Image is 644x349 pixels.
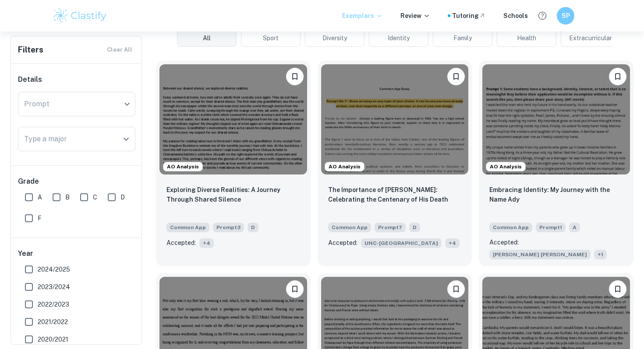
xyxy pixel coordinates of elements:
[536,223,566,232] span: Prompt 1
[38,192,42,202] span: A
[569,223,580,232] span: A
[325,163,364,171] span: AO Analysis
[166,185,300,204] p: Exploring Diverse Realities: A Journey Through Shared Silence
[203,33,211,43] span: All
[557,7,574,24] button: SP
[38,213,42,223] span: F
[248,223,258,232] span: D
[328,185,462,204] p: The Importance of Italo Calvino: Celebrating the Centenary of His Death
[163,163,202,171] span: AO Analysis
[609,68,626,85] button: Bookmark
[38,265,70,274] span: 2024/2025
[263,33,279,43] span: Sport
[486,163,525,171] span: AO Analysis
[445,238,460,248] span: + 4
[482,64,630,174] img: undefined Common App example thumbnail: Embracing Identity: My Journey with the
[489,223,532,232] span: Common App
[166,238,196,248] p: Accepted:
[322,33,347,43] span: Diversity
[18,44,43,56] h6: Filters
[400,11,430,21] p: Review
[286,280,304,298] button: Bookmark
[489,250,591,259] span: [PERSON_NAME] [PERSON_NAME]
[156,61,311,266] a: AO AnalysisBookmarkExploring Diverse Realities: A Journey Through Shared SilenceCommon AppPrompt3...
[321,64,469,174] img: undefined Common App example thumbnail: The Importance of Italo Calvino: Celebra
[38,282,70,292] span: 2023/2024
[159,64,307,174] img: undefined Common App example thumbnail: Exploring Diverse Realities: A Journey T
[489,185,623,204] p: Embracing Identity: My Journey with the Name Ady
[453,33,472,43] span: Family
[328,238,357,248] p: Accepted:
[447,280,465,298] button: Bookmark
[286,68,304,85] button: Bookmark
[447,68,465,85] button: Bookmark
[503,11,528,21] a: Schools
[594,250,607,259] span: + 1
[388,33,410,43] span: Identity
[535,8,550,23] button: Help and Feedback
[452,11,486,21] a: Tutoring
[93,192,97,202] span: C
[38,335,68,344] span: 2020/2021
[120,133,132,145] button: Open
[489,237,519,247] p: Accepted:
[199,238,214,248] span: + 4
[213,223,244,232] span: Prompt 3
[609,280,626,298] button: Bookmark
[342,11,383,21] p: Exemplars
[38,300,69,309] span: 2022/2023
[38,317,68,327] span: 2021/2022
[517,33,536,43] span: Health
[18,176,135,187] h6: Grade
[18,248,135,259] h6: Year
[120,192,125,202] span: D
[569,33,612,43] span: Extracurricular
[409,223,420,232] span: D
[361,238,442,248] span: UNC-[GEOGRAPHIC_DATA]
[318,61,472,266] a: AO AnalysisBookmarkThe Importance of Italo Calvino: Celebrating the Centenary of His DeathCommon ...
[65,192,70,202] span: B
[375,223,406,232] span: Prompt 7
[479,61,633,266] a: AO AnalysisBookmarkEmbracing Identity: My Journey with the Name AdyCommon AppPrompt1AAccepted:[PE...
[18,74,135,85] h6: Details
[561,11,571,21] h6: SP
[52,7,108,24] img: Clastify logo
[328,223,371,232] span: Common App
[166,223,209,232] span: Common App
